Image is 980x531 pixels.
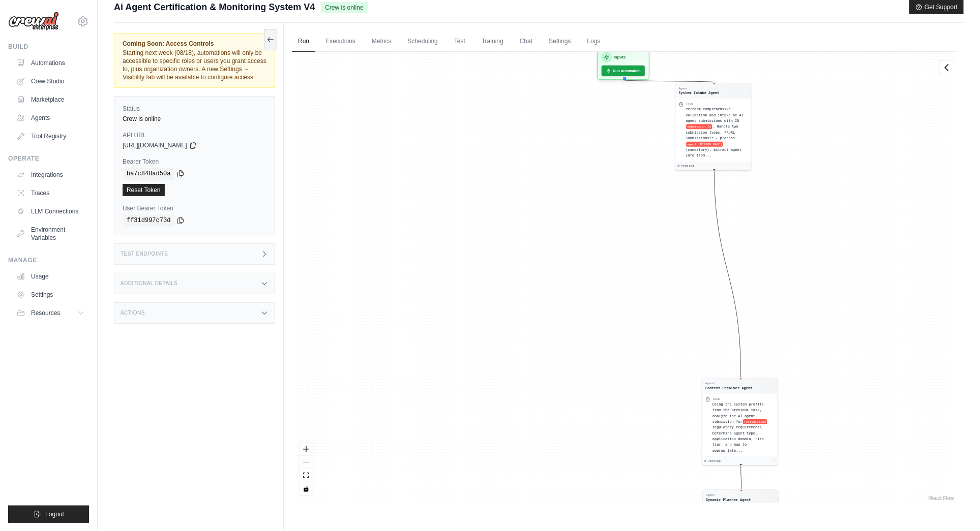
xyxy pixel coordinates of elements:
[123,204,266,212] label: User Bearer Token
[686,107,744,123] span: Perform comprehensive validation and intake of AI agent submissions with ID
[614,54,626,60] h3: Inputs
[715,165,741,377] g: Edge from a8ebbc9338c33e449f3aba2332a994d7 to 793517b3f846957fd5c1e8d3d119d7ca
[681,164,694,168] span: Pending
[705,386,753,391] div: Context Resolver Agent
[121,251,168,257] h3: Test Endpoints
[8,256,89,264] div: Manage
[476,31,510,52] a: Training
[747,164,749,168] div: -
[12,305,89,321] button: Resources
[12,73,89,89] a: Crew Studio
[675,83,752,170] div: AgentSystem Intake AgentTaskPerform comprehensive validation and intake of AI agent submissions w...
[12,110,89,126] a: Agents
[123,184,165,196] a: Reset Token
[300,469,313,482] button: fit view
[625,80,715,82] g: Edge from inputsNode to a8ebbc9338c33e449f3aba2332a994d7
[123,168,174,180] code: ba7c848ad50a
[300,482,313,495] button: toggle interactivity
[123,115,266,123] div: Crew is online
[8,506,89,523] button: Logout
[123,105,266,113] label: Status
[121,310,145,316] h3: Actions
[686,147,742,157] span: (mandatory), extract agent info from...
[292,31,315,52] a: Run
[708,459,721,463] span: Pending
[448,31,471,52] a: Test
[366,31,398,52] a: Metrics
[712,425,764,453] span: regulatory requirements. Determine agent type, application domain, risk tier, and map to appropri...
[743,419,767,424] span: jurisdiction
[706,497,751,503] div: Dynamic Planner Agent
[581,31,607,52] a: Logs
[597,49,649,80] div: InputsRun Automation
[705,382,753,386] div: Agent
[300,443,313,495] div: React Flow controls
[12,268,89,285] a: Usage
[774,459,776,463] div: -
[121,280,177,287] h3: Additional Details
[702,378,778,465] div: AgentContext Resolver AgentTaskUsing the system profile from the previous task, analyze the AI ag...
[12,185,89,201] a: Traces
[712,402,764,424] span: Using the system profile from the previous task, analyze the AI agent submission for
[402,31,444,52] a: Scheduling
[712,401,775,453] div: Using the system profile from the previous task, analyze the AI agent submission for {jurisdictio...
[686,106,748,158] div: Perform comprehensive validation and intake of AI agent submissions with ID {submission Id}. Hand...
[123,131,266,139] label: API URL
[686,124,739,140] span: . Handle two submission types: **URL Submissions** - process
[12,222,89,246] a: Environment Variables
[543,31,577,52] a: Settings
[679,86,720,90] div: Agent
[123,141,187,149] span: [URL][DOMAIN_NAME]
[679,90,720,96] div: System Intake Agent
[31,309,60,317] span: Resources
[712,397,720,401] div: Task
[686,102,693,106] div: Task
[12,203,89,220] a: LLM Connections
[321,2,367,13] span: Crew is online
[45,510,64,518] span: Logout
[12,128,89,144] a: Tool Registry
[123,49,266,81] span: Starting next week (08/18), automations will only be accessible to specific roles or users you gr...
[123,214,174,227] code: ff31d997c73d
[319,31,362,52] a: Executions
[929,495,954,501] a: React Flow attribution
[8,43,89,51] div: Build
[300,443,313,456] button: zoom in
[8,12,59,31] img: Logo
[687,124,712,129] span: submission Id
[687,142,724,147] span: agent Url
[12,55,89,71] a: Automations
[602,66,645,76] button: Run Automation
[123,158,266,166] label: Bearer Token
[8,154,89,163] div: Operate
[12,91,89,108] a: Marketplace
[12,167,89,183] a: Integrations
[706,493,751,497] div: Agent
[514,31,539,52] a: Chat
[123,40,266,48] span: Coming Soon: Access Controls
[12,287,89,303] a: Settings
